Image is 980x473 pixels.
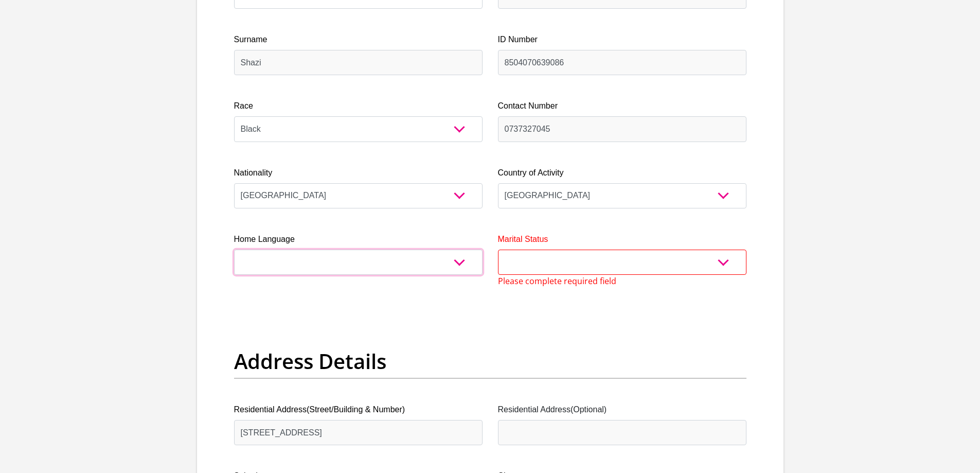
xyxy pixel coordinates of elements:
label: Marital Status [498,233,746,246]
label: Home Language [234,233,483,246]
input: Valid residential address [234,420,483,445]
label: Nationality [234,167,483,179]
label: Residential Address(Street/Building & Number) [234,404,483,416]
input: Surname [234,50,483,75]
span: Please complete required field [498,275,616,287]
input: Address line 2 (Optional) [498,420,746,445]
label: Race [234,100,483,112]
label: Contact Number [498,100,746,112]
input: ID Number [498,50,746,75]
input: Contact Number [498,116,746,142]
h2: Address Details [234,349,746,374]
label: ID Number [498,33,746,46]
label: Surname [234,33,483,46]
label: Residential Address(Optional) [498,404,746,416]
label: Country of Activity [498,167,746,179]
